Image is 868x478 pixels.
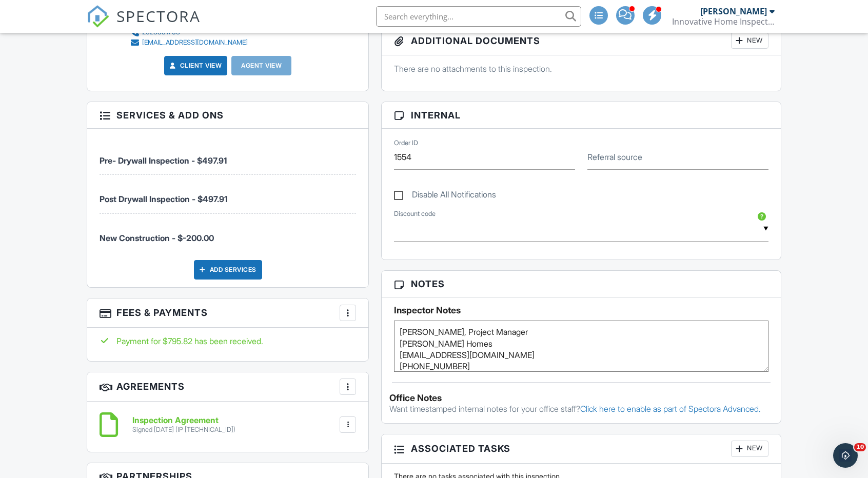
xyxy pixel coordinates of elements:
[100,175,356,213] li: Manual fee: Post Drywall Inspection
[87,372,368,402] h3: Agreements
[116,5,201,27] span: SPECTORA
[394,138,418,148] label: Order ID
[100,136,356,175] li: Service: Pre- Drywall Inspection
[100,155,227,166] span: Pre- Drywall Inspection - $497.91
[411,442,510,455] span: Associated Tasks
[580,404,761,414] a: Click here to enable as part of Spectora Advanced.
[394,321,768,372] textarea: [PERSON_NAME], Project Manager [PERSON_NAME] Homes [EMAIL_ADDRESS][DOMAIN_NAME] [PHONE_NUMBER]
[389,393,773,403] div: Office Notes
[194,260,262,280] div: Add Services
[100,233,214,243] span: New Construction - $-200.00
[731,32,768,49] div: New
[376,6,581,27] input: Search everything...
[672,16,775,27] div: Innovative Home Inspections
[587,151,642,163] label: Referral source
[132,416,235,434] a: Inspection Agreement Signed [DATE] (IP [TECHNICAL_ID])
[87,5,109,28] img: The Best Home Inspection Software - Spectora
[833,443,858,468] iframe: Intercom live chat
[87,298,368,328] h3: Fees & Payments
[731,441,768,457] div: New
[394,190,496,203] label: Disable All Notifications
[854,443,866,451] span: 10
[87,102,368,129] h3: Services & Add ons
[142,38,248,47] div: [EMAIL_ADDRESS][DOMAIN_NAME]
[382,102,781,129] h3: Internal
[100,194,227,204] span: Post Drywall Inspection - $497.91
[87,14,201,35] a: SPECTORA
[132,416,235,425] h6: Inspection Agreement
[389,403,773,414] p: Want timestamped internal notes for your office staff?
[382,271,781,297] h3: Notes
[394,63,768,74] p: There are no attachments to this inspection.
[394,209,436,218] label: Discount code
[100,214,356,252] li: Manual fee: New Construction
[700,6,767,16] div: [PERSON_NAME]
[394,305,768,315] h5: Inspector Notes
[132,426,235,434] div: Signed [DATE] (IP [TECHNICAL_ID])
[130,37,248,48] a: [EMAIL_ADDRESS][DOMAIN_NAME]
[100,335,356,347] div: Payment for $795.82 has been received.
[382,26,781,55] h3: Additional Documents
[168,61,222,71] a: Client View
